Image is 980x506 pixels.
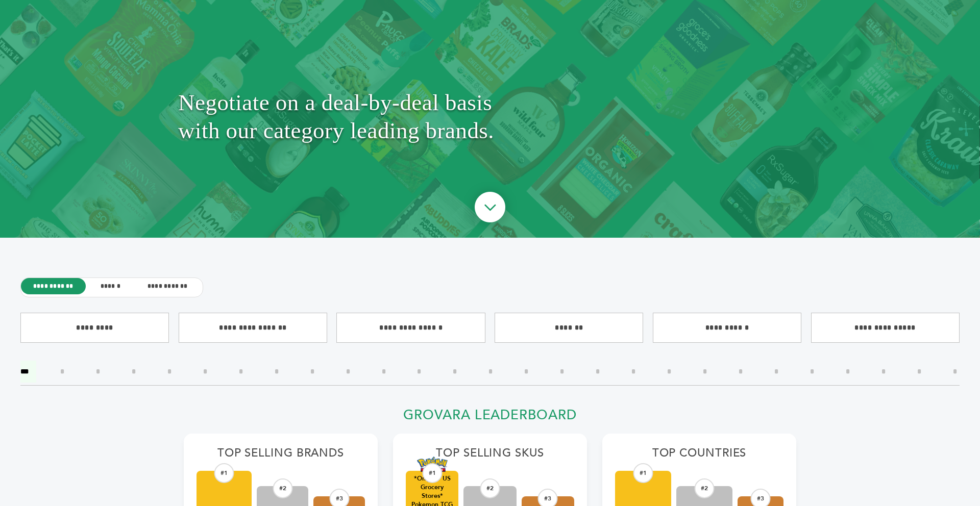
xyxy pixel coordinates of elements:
h2: Top Selling Brands [197,446,365,466]
h2: Top Selling SKUs [406,446,574,466]
img: *Only for US Grocery Stores* Pokemon TCG 10 Card Booster Pack – Newest Release (Case of 144 Packs... [417,457,448,472]
div: #2 [695,478,715,498]
div: #1 [633,463,653,483]
div: #2 [480,478,500,498]
h2: Top Countries [615,446,783,466]
h1: Negotiate on a deal-by-deal basis with our category leading brands. [178,21,802,212]
div: #2 [273,478,292,498]
h2: Grovara Leaderboard [184,407,796,429]
div: #1 [422,463,442,483]
div: #1 [214,463,234,483]
img: ourBrandsHeroArrow.png [463,182,517,236]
